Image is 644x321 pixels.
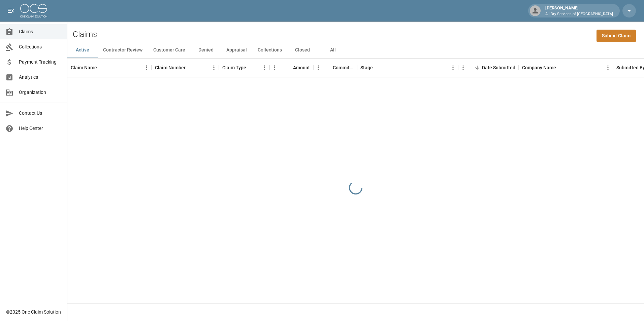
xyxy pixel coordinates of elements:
[67,58,152,77] div: Claim Name
[20,4,47,17] img: ocs-logo-white-transparent.png
[360,58,373,77] div: Stage
[373,63,382,72] button: Sort
[71,58,97,77] div: Claim Name
[19,74,62,81] span: Analytics
[293,58,310,77] div: Amount
[269,63,280,73] button: Menu
[19,89,62,96] span: Organization
[323,63,333,72] button: Sort
[259,63,269,73] button: Menu
[246,63,256,72] button: Sort
[556,63,566,72] button: Sort
[357,58,458,77] div: Stage
[73,30,97,39] h2: Claims
[19,43,62,50] span: Collections
[97,63,106,72] button: Sort
[545,11,613,17] p: All Dry Services of [GEOGRAPHIC_DATA]
[333,58,354,77] div: Committed Amount
[67,42,644,58] div: dynamic tabs
[522,58,556,77] div: Company Name
[221,42,252,58] button: Appraisal
[318,42,348,58] button: All
[519,58,613,77] div: Company Name
[191,42,221,58] button: Denied
[19,28,62,35] span: Claims
[4,4,18,17] button: open drawer
[252,42,287,58] button: Collections
[473,63,482,72] button: Sort
[603,63,613,73] button: Menu
[155,58,186,77] div: Claim Number
[209,63,219,73] button: Menu
[219,58,269,77] div: Claim Type
[284,63,293,72] button: Sort
[19,59,62,66] span: Payment Tracking
[482,58,515,77] div: Date Submitted
[222,58,246,77] div: Claim Type
[19,110,62,117] span: Contact Us
[597,30,636,42] a: Submit Claim
[67,42,98,58] button: Active
[269,58,313,77] div: Amount
[313,63,323,73] button: Menu
[458,63,468,73] button: Menu
[543,5,616,17] div: [PERSON_NAME]
[19,125,62,132] span: Help Center
[98,42,148,58] button: Contractor Review
[186,63,195,72] button: Sort
[152,58,219,77] div: Claim Number
[448,63,458,73] button: Menu
[458,58,519,77] div: Date Submitted
[148,42,191,58] button: Customer Care
[6,309,61,315] div: © 2025 One Claim Solution
[313,58,357,77] div: Committed Amount
[287,42,318,58] button: Closed
[141,63,152,73] button: Menu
